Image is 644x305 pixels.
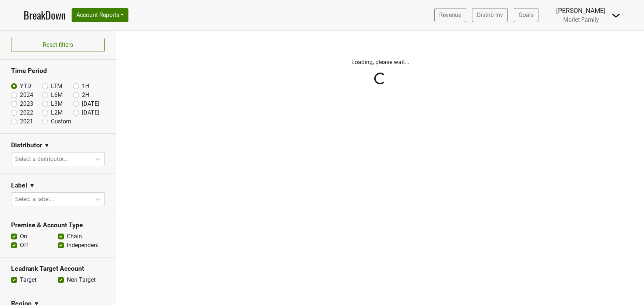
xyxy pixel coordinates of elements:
div: [PERSON_NAME] [556,6,606,15]
a: Goals [514,8,538,22]
span: Morlet Family [563,16,599,23]
button: Account Reports [72,8,128,22]
a: BreakDown [24,7,66,23]
a: Revenue [434,8,466,22]
p: Loading, please wait... [175,58,585,67]
img: Dropdown Menu [612,11,620,20]
a: Distrib Inv [472,8,508,22]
